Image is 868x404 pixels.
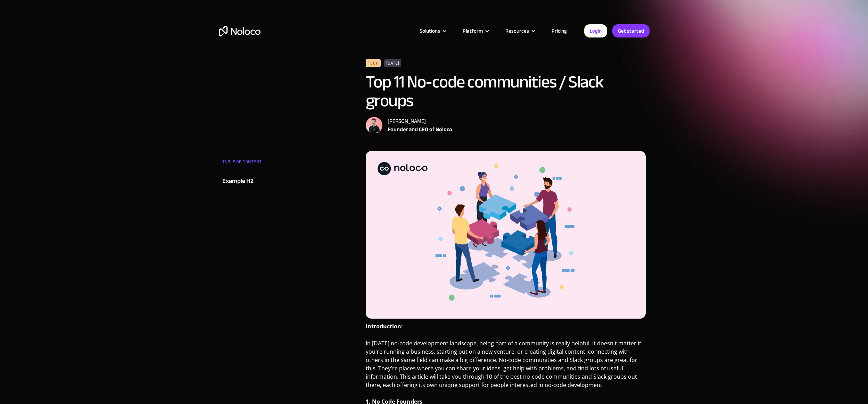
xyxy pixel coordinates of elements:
div: [PERSON_NAME] [388,117,452,125]
div: Platform [454,26,497,35]
div: Solutions [411,26,454,35]
div: Founder and CEO of Noloco [388,125,452,134]
div: Example H2 [222,176,254,186]
a: Pricing [543,26,576,35]
a: Login [584,24,607,37]
a: home [219,26,261,36]
a: Example H2 [222,176,306,186]
strong: Introduction: [366,322,403,330]
div: Solutions [420,26,440,35]
div: Resources [497,26,543,35]
div: TABLE OF CONTENT [222,157,306,170]
div: Resources [505,26,529,35]
div: Platform [463,26,483,35]
h1: Top 11 No-code communities / Slack groups [366,73,646,110]
a: Get started [612,24,650,37]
